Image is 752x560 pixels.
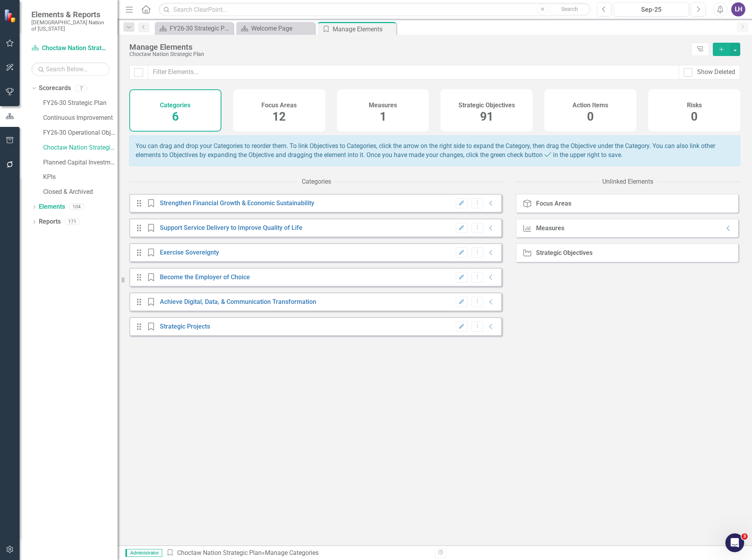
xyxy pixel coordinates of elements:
[31,44,110,53] a: Choctaw Nation Strategic Plan
[170,23,231,33] div: FY26-30 Strategic Plan
[741,533,748,540] span: 3
[31,10,110,19] span: Elements & Reports
[159,3,591,16] input: Search ClearPoint...
[573,102,608,109] h4: Action Items
[536,225,564,232] div: Measures
[536,200,571,207] div: Focus Areas
[69,204,84,210] div: 104
[697,68,735,77] div: Show Deleted
[160,249,219,256] a: Exercise Sovereignty
[333,24,394,34] div: Manage Elements
[129,43,687,51] div: Manage Elements
[561,6,578,12] span: Search
[160,298,316,305] a: Achieve Digital, Data, & Communication Transformation
[43,114,118,123] a: Continuous Improvement
[616,5,686,14] div: Sep-25
[458,102,515,109] h4: Strategic Objectives
[160,102,190,109] h4: Categories
[43,128,118,137] a: FY26-30 Operational Objectives
[172,110,179,123] span: 6
[160,199,314,207] a: Strengthen Financial Growth & Economic Sustainability
[691,110,698,123] span: 0
[238,23,313,33] a: Welcome Page
[602,177,653,186] div: Unlinked Elements
[160,224,303,231] a: Support Service Delivery to Improve Quality of Life
[687,102,702,109] h4: Risks
[43,173,118,182] a: KPIs
[43,158,118,167] a: Planned Capital Investments
[536,249,593,257] div: Strategic Objectives
[31,62,110,76] input: Search Below...
[261,102,297,109] h4: Focus Areas
[43,188,118,197] a: Closed & Archived
[65,219,80,225] div: 171
[302,177,331,186] div: Categories
[31,19,110,32] small: [DEMOGRAPHIC_DATA] Nation of [US_STATE]
[480,110,493,123] span: 91
[177,549,262,556] a: Choctaw Nation Strategic Plan
[157,23,231,33] a: FY26-30 Strategic Plan
[39,217,61,226] a: Reports
[125,549,162,557] span: Administrator
[380,110,386,123] span: 1
[166,549,429,558] div: » Manage Categories
[4,9,18,23] img: ClearPoint Strategy
[550,4,589,15] button: Search
[75,85,87,92] div: 7
[251,23,313,33] div: Welcome Page
[160,273,250,281] a: Become the Employer of Choice
[725,533,744,552] iframe: Intercom live chat
[369,102,397,109] h4: Measures
[731,2,745,16] button: LH
[129,135,740,166] div: You can drag and drop your Categories to reorder them. To link Objectives to Categories, click th...
[43,99,118,108] a: FY26-30 Strategic Plan
[129,51,687,57] div: Choctaw Nation Strategic Plan
[272,110,286,123] span: 12
[587,110,594,123] span: 0
[39,84,71,93] a: Scorecards
[39,202,65,211] a: Elements
[160,323,210,330] a: Strategic Projects
[148,65,679,79] input: Filter Elements...
[43,143,118,152] a: Choctaw Nation Strategic Plan
[614,2,689,16] button: Sep-25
